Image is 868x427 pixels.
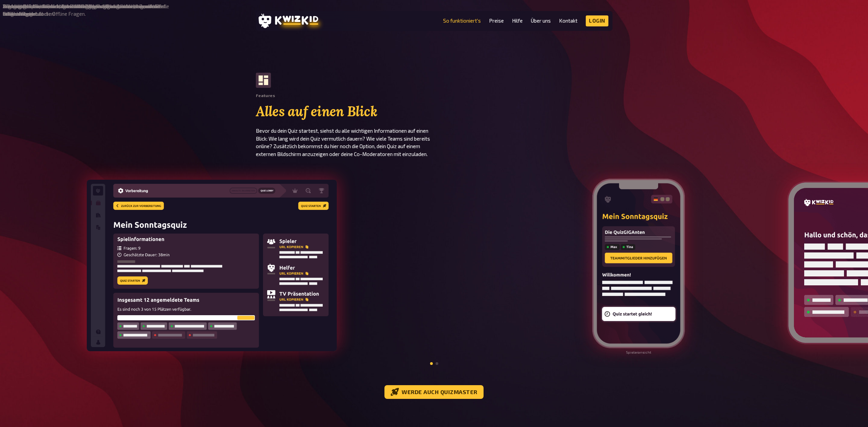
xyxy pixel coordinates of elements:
h2: Alles auf einen Blick [256,104,434,119]
p: Achtung kreative Runde. Lass die User eigene Bilder hochladen, um die Frage zu beantworten! [175,2,343,18]
a: So funktioniert's [443,18,481,24]
a: Preise [489,18,504,24]
img: Quizlobby [87,180,337,351]
a: Kontakt [559,18,578,24]
div: Features [256,93,275,98]
a: Über uns [531,18,551,24]
center: Spieleransicht [592,350,686,355]
a: Werde auch Quizmaster [384,385,484,399]
p: Bevor du dein Quiz startest, siehst du alle wichtigen Informationen auf einen Blick: Wie lang wir... [256,127,434,158]
p: Du willst etwas in die richtige Reihenfolge bringen. Nimm’ eine Sortierfrage! [696,2,864,18]
a: Login [586,15,608,26]
a: Hilfe [512,18,523,24]
img: Mobile [592,178,686,349]
p: Wie viele Nashörner es auf der Welt gibt, fragst du am besten mit einer Schätzfrage! [349,2,517,18]
p: Antwort A, B, C oder doch Antwort D? Keine Ahnung, aber im Zweifelsfall immer Antwort C! [522,2,690,18]
p: Für kluge Köpfe, die keine Antwortmöglichkeiten brauchen, eignen sich die offenen Fragen. [1,2,169,18]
